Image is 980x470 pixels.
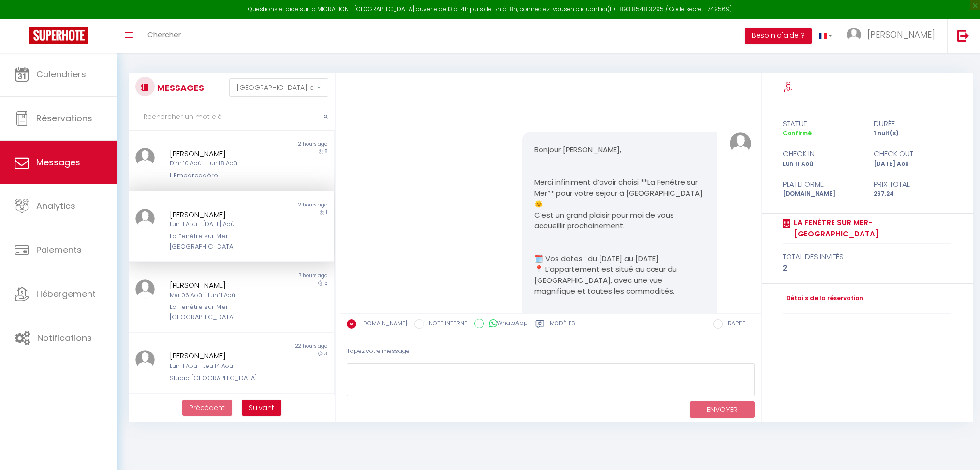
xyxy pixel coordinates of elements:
[37,332,92,344] span: Notifications
[36,244,82,256] span: Paiements
[783,263,951,274] div: 2
[170,350,277,362] div: [PERSON_NAME]
[36,200,75,212] span: Analytics
[170,302,277,322] div: La Fenêtre sur Mer-[GEOGRAPHIC_DATA]
[957,29,969,42] img: logout
[484,319,528,329] label: WhatsApp
[567,5,607,13] a: en cliquant ici
[839,19,947,53] a: ... [PERSON_NAME]
[182,400,232,416] button: Previous
[170,362,277,371] div: Lun 11 Aoû - Jeu 14 Aoû
[147,29,181,40] span: Chercher
[325,148,327,155] span: 8
[232,342,334,350] div: 22 hours ago
[36,112,92,124] span: Réservations
[867,178,958,190] div: Prix total
[36,288,96,300] span: Hébergement
[232,140,334,148] div: 2 hours ago
[847,28,861,42] img: ...
[550,319,575,331] label: Modèles
[170,291,277,300] div: Mer 06 Aoû - Lun 11 Aoû
[29,27,88,44] img: Super Booking
[424,319,467,330] label: NOTE INTERNE
[776,148,867,160] div: check in
[170,220,277,229] div: Lun 11 Aoû - [DATE] Aoû
[776,160,867,169] div: Lun 11 Aoû
[155,77,204,99] h3: MESSAGES
[534,177,704,232] p: Merci infiniment d’avoir choisi **La Fenêtre sur Mer** pour votre séjour à [GEOGRAPHIC_DATA] 🌞 C’...
[324,350,327,357] span: 3
[232,201,334,209] div: 2 hours ago
[170,279,277,291] div: [PERSON_NAME]
[867,190,958,199] div: 267.24
[324,279,327,287] span: 5
[356,319,407,330] label: [DOMAIN_NAME]
[135,148,155,167] img: ...
[170,232,277,251] div: La Fenêtre sur Mer-[GEOGRAPHIC_DATA]
[242,400,281,416] button: Next
[534,145,704,156] p: Bonjour [PERSON_NAME],
[36,156,80,168] span: Messages
[170,148,277,160] div: [PERSON_NAME]
[776,118,867,130] div: statut
[783,294,863,303] a: Détails de la réservation
[347,339,755,363] div: Tapez votre message
[170,171,277,180] div: L'Embarcadère
[776,178,867,190] div: Plateforme
[232,272,334,279] div: 7 hours ago
[783,251,951,263] div: total des invités
[730,132,751,154] img: ...
[170,373,277,383] div: Studio [GEOGRAPHIC_DATA]
[326,209,327,216] span: 1
[135,209,155,228] img: ...
[790,217,951,240] a: La Fenêtre sur Mer-[GEOGRAPHIC_DATA]
[690,401,755,418] button: ENVOYER
[939,429,980,470] iframe: LiveChat chat widget
[249,403,274,412] span: Suivant
[135,350,155,369] img: ...
[170,209,277,220] div: [PERSON_NAME]
[867,118,958,130] div: durée
[723,319,747,330] label: RAPPEL
[867,160,958,169] div: [DATE] Aoû
[776,190,867,199] div: [DOMAIN_NAME]
[783,129,812,137] span: Confirmé
[140,19,188,53] a: Chercher
[170,159,277,168] div: Dim 10 Aoû - Lun 18 Aoû
[867,29,935,41] span: [PERSON_NAME]
[36,68,86,80] span: Calendriers
[135,279,155,299] img: ...
[534,253,704,297] p: 🗓️ Vos dates : du [DATE] au [DATE] 📍 L’appartement est situé au cœur du [GEOGRAPHIC_DATA], avec u...
[867,129,958,138] div: 1 nuit(s)
[129,103,335,131] input: Rechercher un mot clé
[867,148,958,160] div: check out
[190,403,225,412] span: Précédent
[745,28,812,44] button: Besoin d'aide ?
